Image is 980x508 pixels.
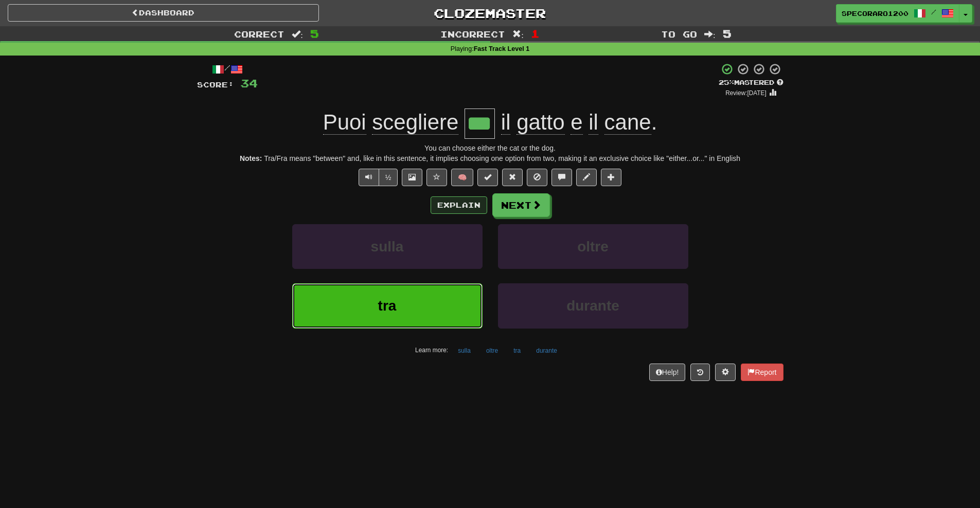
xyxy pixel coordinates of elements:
[495,110,657,135] span: .
[240,77,258,89] span: 34
[512,30,524,39] span: :
[371,239,404,255] span: sulla
[431,196,487,214] button: Explain
[310,27,319,40] span: 5
[719,78,783,87] div: Mastered
[836,4,959,23] a: specoraro1200 /
[516,110,564,135] span: gatto
[440,29,505,39] span: Incorrect
[725,89,767,97] small: Review: [DATE]
[502,169,523,186] button: Reset to 0% Mastered (alt+r)
[530,343,563,358] button: durante
[571,110,582,135] span: e
[197,63,258,76] div: /
[649,364,686,381] button: Help!
[551,169,572,186] button: Discuss sentence (alt+u)
[402,169,422,186] button: Show image (alt+x)
[292,283,483,328] button: tra
[842,9,908,18] span: specoraro1200
[508,343,526,358] button: tra
[334,4,646,22] a: Clozemaster
[8,4,319,22] a: Dashboard
[577,239,609,255] span: oltre
[323,110,366,135] span: Puoi
[240,154,262,162] strong: Notes:
[492,193,550,217] button: Next
[723,27,732,40] span: 5
[477,169,498,186] button: Set this sentence to 100% Mastered (alt+m)
[741,364,783,381] button: Report
[661,29,697,39] span: To go
[601,169,621,186] button: Add to collection (alt+a)
[415,347,448,354] small: Learn more:
[197,80,234,89] span: Score:
[931,8,936,15] span: /
[690,364,710,381] button: Round history (alt+y)
[357,169,398,186] div: Text-to-speech controls
[234,29,284,39] span: Correct
[589,110,598,135] span: il
[498,283,688,328] button: durante
[372,110,458,135] span: scegliere
[576,169,597,186] button: Edit sentence (alt+d)
[197,143,783,153] div: You can choose either the cat or the dog.
[452,343,476,358] button: sulla
[359,169,379,186] button: Play sentence audio (ctl+space)
[704,30,716,39] span: :
[474,45,530,52] strong: Fast Track Level 1
[292,224,483,269] button: sulla
[426,169,447,186] button: Favorite sentence (alt+f)
[501,110,511,135] span: il
[527,169,547,186] button: Ignore sentence (alt+i)
[566,298,619,314] span: durante
[719,78,734,86] span: 25 %
[378,298,397,314] span: tra
[498,224,688,269] button: oltre
[197,153,783,164] div: Tra/Fra means "between" and, like in this sentence, it implies choosing one option from two, maki...
[451,169,473,186] button: 🧠
[604,110,651,135] span: cane
[480,343,504,358] button: oltre
[379,169,398,186] button: ½
[292,30,303,39] span: :
[531,27,540,40] span: 1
